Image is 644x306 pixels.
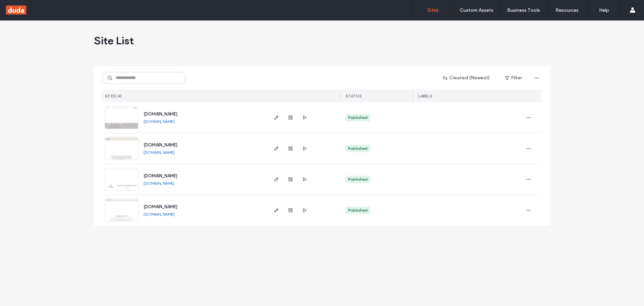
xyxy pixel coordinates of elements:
span: SITES (4) [105,94,122,98]
span: LABELS [418,94,432,98]
div: Published [348,207,368,213]
div: Published [348,176,368,182]
div: Published [348,115,368,121]
label: Help [599,7,609,13]
label: Resources [555,7,579,13]
label: Business Tools [507,7,540,13]
a: [DOMAIN_NAME] [144,150,174,155]
a: [DOMAIN_NAME] [144,119,174,124]
span: STATUS [345,94,362,98]
button: Created (Newest) [437,73,496,83]
a: [DOMAIN_NAME] [144,112,177,117]
a: [DOMAIN_NAME] [144,173,177,178]
a: [DOMAIN_NAME] [144,204,177,209]
a: [DOMAIN_NAME] [144,212,174,217]
div: Published [348,145,368,151]
label: Custom Assets [460,7,493,13]
button: Filter [498,73,529,83]
a: [DOMAIN_NAME] [144,181,174,186]
a: [DOMAIN_NAME] [144,142,177,147]
label: Sites [427,7,439,13]
span: Site List [94,34,134,47]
